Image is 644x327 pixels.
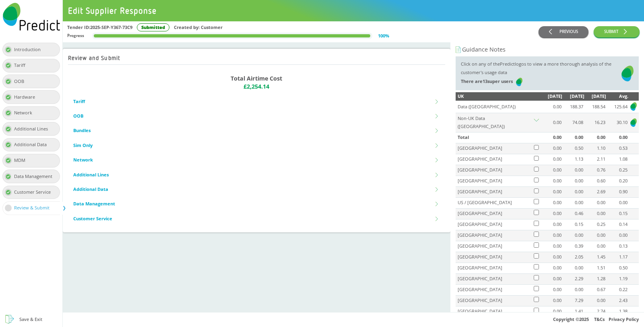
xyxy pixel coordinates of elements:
[562,143,584,154] td: 0.50
[630,101,638,112] img: Predict Mobile
[63,312,644,327] div: Copyright © 2025
[73,138,440,153] li: Sim Only
[244,83,269,91] span: £2,254.14
[584,252,607,263] td: 1.45
[584,241,607,252] td: 0.00
[456,295,533,306] td: [GEOGRAPHIC_DATA]
[541,92,563,101] div: [DATE]
[456,208,533,219] td: [GEOGRAPHIC_DATA]
[458,92,533,101] div: UK
[541,186,563,197] td: 0.00
[541,113,563,132] td: 0.00
[456,165,533,176] td: [GEOGRAPHIC_DATA]
[456,284,533,295] td: [GEOGRAPHIC_DATA]
[541,165,563,176] td: 0.00
[541,263,563,273] td: 0.00
[562,101,584,113] td: 188.37
[456,143,533,154] td: [GEOGRAPHIC_DATA]
[456,186,533,197] td: [GEOGRAPHIC_DATA]
[630,118,638,128] img: Predict Mobile
[584,208,607,219] td: 0.00
[562,92,584,101] div: [DATE]
[67,32,84,40] div: Progress
[456,219,533,230] td: [GEOGRAPHIC_DATA]
[19,315,42,324] div: Save & Exit
[584,219,607,230] td: 0.25
[584,306,607,317] td: 2.74
[584,132,607,143] td: 0.00
[456,306,533,317] td: [GEOGRAPHIC_DATA]
[73,124,440,138] li: Bundles
[456,230,533,241] td: [GEOGRAPHIC_DATA]
[456,132,533,143] td: Total
[541,143,563,154] td: 0.00
[456,197,533,208] td: US / [GEOGRAPHIC_DATA]
[606,92,628,101] div: Avg.
[541,208,563,219] td: 0.00
[606,230,628,241] td: 0.00
[541,273,563,284] td: 0.00
[73,153,440,167] li: Network
[541,241,563,252] td: 0.00
[456,101,533,113] td: Data ([GEOGRAPHIC_DATA])
[137,23,169,31] div: Submitted
[562,154,584,165] td: 1.13
[541,154,563,165] td: 0.00
[606,113,628,132] td: 30.10
[541,219,563,230] td: 0.00
[562,230,584,241] td: 0.00
[606,101,628,113] td: 125.64
[606,263,628,273] td: 0.50
[14,109,37,117] div: Network
[606,143,628,154] td: 0.53
[73,109,440,123] li: OOB
[456,273,533,284] td: [GEOGRAPHIC_DATA]
[584,295,607,306] td: 0.00
[584,263,607,273] td: 1.51
[231,75,282,83] p: Total Airtime Cost
[606,176,628,186] td: 0.20
[562,219,584,230] td: 0.15
[456,263,533,273] td: [GEOGRAPHIC_DATA]
[515,77,523,87] img: Predict Mobile
[541,252,563,263] td: 0.00
[584,273,607,284] td: 1.28
[14,93,40,101] div: Hardware
[562,295,584,306] td: 7.29
[584,101,607,113] td: 188.54
[606,295,628,306] td: 2.43
[594,316,605,322] a: T&Cs
[539,26,588,38] button: PREVIOUS
[562,197,584,208] td: 0.00
[584,197,607,208] td: 0.00
[606,273,628,284] td: 1.19
[609,316,639,322] a: Privacy Policy
[606,197,628,208] td: 0.00
[562,208,584,219] td: 0.46
[584,284,607,295] td: 0.67
[584,165,607,176] td: 0.76
[14,77,29,86] div: OOB
[14,46,46,54] div: Introduction
[14,156,31,165] div: MDM
[562,176,584,186] td: 0.00
[73,182,440,197] li: Additional Data
[14,141,52,149] div: Additional Data
[562,284,584,295] td: 0.00
[541,197,563,208] td: 0.00
[584,176,607,186] td: 0.60
[541,176,563,186] td: 0.00
[73,211,440,226] li: Customer Service
[14,204,55,212] div: Review & Submit
[584,154,607,165] td: 2.11
[456,46,639,54] div: Guidance Notes
[541,295,563,306] td: 0.00
[594,26,640,38] button: SUBMIT
[584,92,607,101] div: [DATE]
[73,168,440,182] li: Additional Lines
[14,188,56,197] div: Customer Service
[584,230,607,241] td: 0.00
[456,176,533,186] td: [GEOGRAPHIC_DATA]
[541,306,563,317] td: 0.00
[606,132,628,143] td: 0.00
